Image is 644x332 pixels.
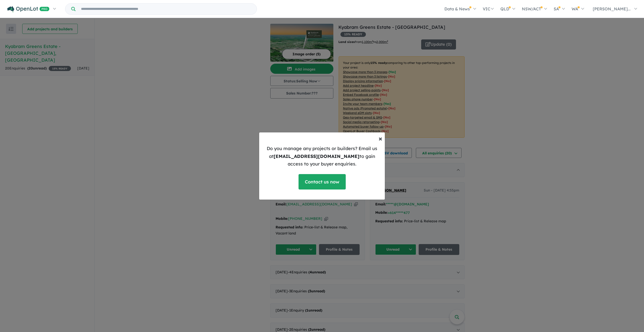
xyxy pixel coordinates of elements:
[274,153,360,159] b: [EMAIL_ADDRESS][DOMAIN_NAME]
[593,6,631,11] span: [PERSON_NAME]...
[7,6,49,12] img: Openlot PRO Logo White
[76,4,256,14] input: Try estate name, suburb, builder or developer
[379,134,382,143] span: ×
[299,174,346,189] a: Contact us now
[263,145,381,168] p: Do you manage any projects or builders? Email us at to gain access to your buyer enquiries.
